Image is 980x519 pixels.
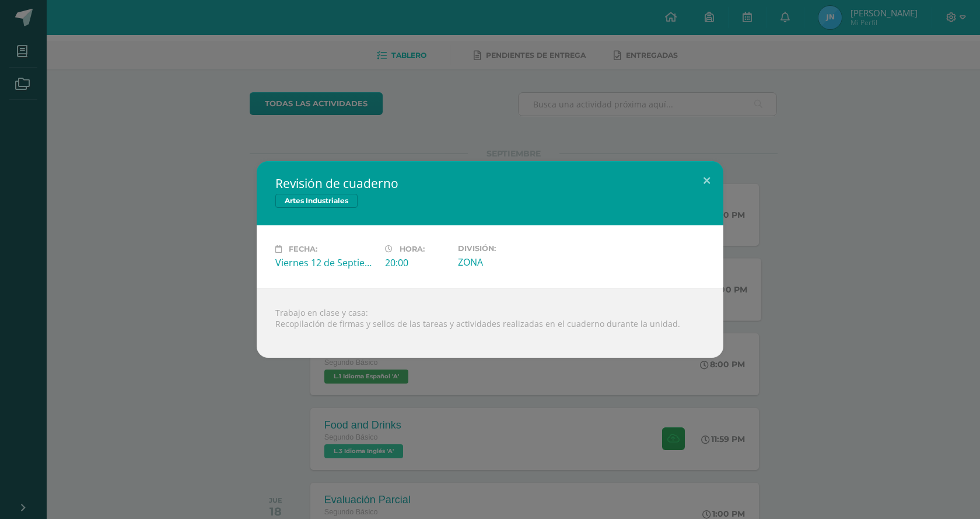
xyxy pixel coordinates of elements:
[275,175,705,191] h2: Revisión de cuaderno
[257,288,723,358] div: Trabajo en clase y casa: Recopilación de firmas y sellos de las tareas y actividades realizadas e...
[275,194,358,208] span: Artes Industriales
[458,256,558,269] div: ZONA
[400,245,425,253] span: Hora:
[458,244,558,253] label: División:
[289,245,317,253] span: Fecha:
[275,256,376,269] div: Viernes 12 de Septiembre
[690,161,723,201] button: Close (Esc)
[385,256,449,269] div: 20:00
